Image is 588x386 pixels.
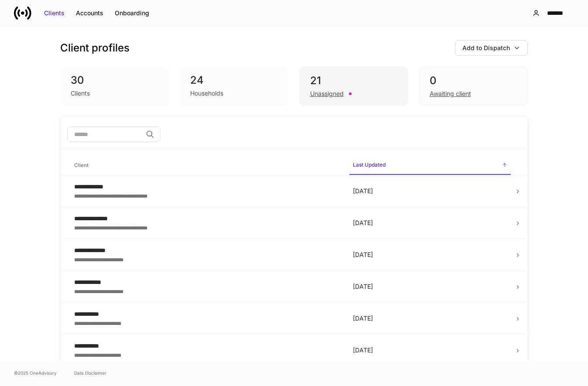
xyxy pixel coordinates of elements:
div: Awaiting client [430,89,471,98]
h3: Client profiles [60,41,130,55]
button: Accounts [70,6,109,20]
p: [DATE] [353,250,507,259]
span: Last Updated [349,156,511,175]
p: [DATE] [353,282,507,291]
a: Data Disclaimer [74,369,106,376]
p: [DATE] [353,219,507,227]
div: Clients [71,89,90,98]
div: Add to Dispatch [462,44,510,52]
div: Unassigned [310,89,344,98]
div: 30 [71,73,159,87]
h6: Client [74,161,89,169]
div: Accounts [76,9,103,17]
p: [DATE] [353,187,507,195]
div: 0Awaiting client [419,66,528,106]
p: [DATE] [353,346,507,355]
h6: Last Updated [353,161,386,169]
button: Clients [38,6,70,20]
button: Add to Dispatch [455,40,528,56]
div: 21 [310,74,397,88]
div: Households [190,89,223,98]
div: Onboarding [115,9,149,17]
div: 21Unassigned [299,66,408,106]
span: © 2025 OneAdvisory [14,369,57,376]
div: 0 [430,74,517,88]
div: 24 [190,73,278,87]
div: Clients [44,9,65,17]
p: [DATE] [353,314,507,323]
button: Onboarding [109,6,155,20]
span: Client [71,157,342,174]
